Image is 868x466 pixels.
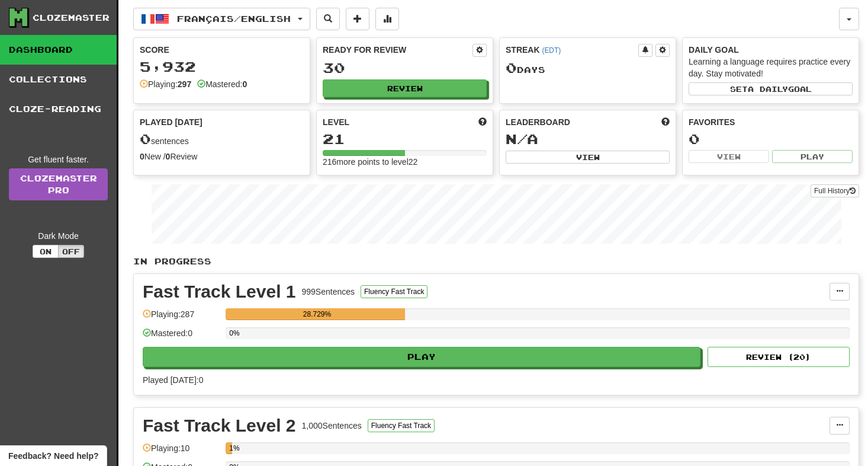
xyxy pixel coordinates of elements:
span: Score more points to level up [478,116,487,128]
div: Playing: 287 [143,308,220,328]
p: In Progress [133,256,859,267]
div: Playing: 10 [143,442,220,462]
div: Mastered: 0 [143,327,220,347]
a: ClozemasterPro [9,168,108,200]
div: 5,932 [140,59,304,74]
button: Review [323,79,487,97]
div: Score [140,44,304,56]
span: Played [DATE]: 0 [143,375,203,385]
div: 999 Sentences [302,286,355,298]
span: a daily [748,85,788,93]
span: Leaderboard [506,116,570,128]
div: sentences [140,132,304,147]
button: Fluency Fast Track [361,285,427,298]
button: Review (20) [708,347,850,367]
div: 216 more points to level 22 [323,156,487,168]
button: On [33,245,59,258]
span: N/A [506,130,538,147]
div: 1,000 Sentences [302,420,362,432]
button: Off [58,245,84,258]
div: Favorites [689,116,853,128]
button: Seta dailygoal [689,82,853,95]
div: Mastered: [197,78,247,90]
span: Played [DATE] [140,116,202,128]
button: More stats [375,8,399,30]
span: Français / English [177,14,291,24]
div: Dark Mode [9,230,108,242]
div: Playing: [140,78,191,90]
div: Clozemaster [33,12,110,24]
button: View [689,150,769,163]
span: This week in points, UTC [661,116,670,128]
div: New / Review [140,151,304,162]
div: Ready for Review [323,44,472,56]
div: Day s [506,60,670,76]
button: View [506,151,670,164]
strong: 0 [166,152,171,161]
button: Add sentence to collection [346,8,369,30]
span: 0 [506,59,517,76]
button: Fluency Fast Track [368,419,435,432]
div: Streak [506,44,638,56]
span: 0 [140,130,151,147]
div: 30 [323,60,487,75]
a: (EDT) [542,46,561,55]
button: Play [772,150,853,163]
div: 0 [689,132,853,146]
button: Search sentences [316,8,340,30]
strong: 0 [242,79,247,89]
span: Open feedback widget [8,450,98,462]
div: 1% [229,442,232,454]
div: Get fluent faster. [9,154,108,165]
button: Français/English [133,8,310,30]
div: Daily Goal [689,44,853,56]
strong: 0 [140,152,144,161]
div: Fast Track Level 1 [143,283,296,301]
button: Full History [811,184,859,197]
button: Play [143,347,700,367]
strong: 297 [178,79,191,89]
div: 21 [323,132,487,146]
div: Fast Track Level 2 [143,417,296,435]
span: Level [323,116,349,128]
div: 28.729% [229,308,405,320]
div: Learning a language requires practice every day. Stay motivated! [689,56,853,79]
